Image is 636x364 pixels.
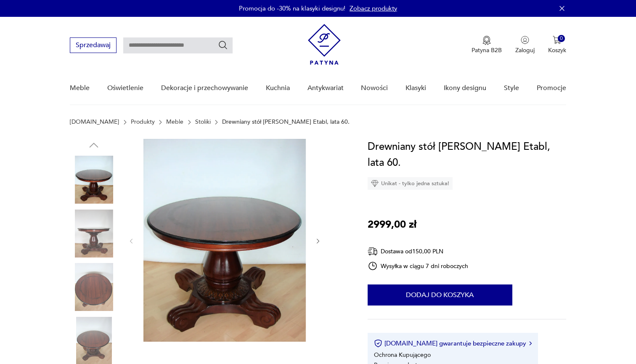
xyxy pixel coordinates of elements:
img: Ikona dostawy [368,246,378,257]
img: Ikona strzałki w prawo [529,341,532,345]
img: Ikona certyfikatu [374,339,382,348]
h1: Drewniany stół [PERSON_NAME] Etabl, lata 60. [368,139,566,171]
p: 2999,00 zł [368,217,416,233]
p: Koszyk [548,46,566,54]
a: Oświetlenie [107,72,143,104]
a: Produkty [131,119,155,125]
a: Dekoracje i przechowywanie [161,72,248,104]
img: Zdjęcie produktu Drewniany stół Georg Kofoeds Etabl, lata 60. [143,139,306,342]
p: Zaloguj [515,46,535,54]
a: Style [504,72,519,104]
a: Promocje [537,72,566,104]
div: 0 [558,35,565,42]
button: Sprzedawaj [70,37,117,53]
button: Dodaj do koszyka [368,284,512,306]
a: Klasyki [405,72,426,104]
button: Patyna B2B [472,36,502,54]
button: 0Koszyk [548,36,566,54]
div: Wysyłka w ciągu 7 dni roboczych [368,261,469,271]
img: Patyna - sklep z meblami i dekoracjami vintage [308,24,341,65]
a: Stoliki [195,119,211,125]
p: Drewniany stół [PERSON_NAME] Etabl, lata 60. [222,119,350,125]
li: Ochrona Kupującego [374,351,431,359]
p: Patyna B2B [472,46,502,54]
div: Unikat - tylko jedna sztuka! [368,177,453,190]
a: Kuchnia [266,72,290,104]
img: Ikona medalu [482,36,491,45]
div: Dostawa od 150,00 PLN [368,246,469,257]
img: Zdjęcie produktu Drewniany stół Georg Kofoeds Etabl, lata 60. [70,156,118,204]
button: [DOMAIN_NAME] gwarantuje bezpieczne zakupy [374,339,532,348]
button: Szukaj [218,40,228,50]
a: Ikony designu [444,72,486,104]
img: Ikona koszyka [553,36,561,44]
img: Ikonka użytkownika [521,36,529,44]
a: Meble [70,72,90,104]
a: Antykwariat [307,72,344,104]
button: Zaloguj [515,36,535,54]
a: Ikona medaluPatyna B2B [472,36,502,54]
img: Zdjęcie produktu Drewniany stół Georg Kofoeds Etabl, lata 60. [70,263,118,311]
a: Zobacz produkty [350,4,397,13]
a: Sprzedawaj [70,43,117,49]
p: Promocja do -30% na klasyki designu! [239,4,345,13]
a: [DOMAIN_NAME] [70,119,119,125]
a: Nowości [361,72,388,104]
img: Zdjęcie produktu Drewniany stół Georg Kofoeds Etabl, lata 60. [70,210,118,258]
img: Ikona diamentu [371,180,379,187]
a: Meble [166,119,183,125]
